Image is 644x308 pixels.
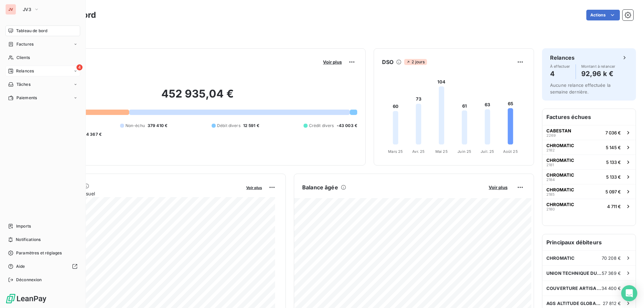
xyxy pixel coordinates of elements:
button: CHROMATIC21804 711 € [542,199,636,213]
button: Voir plus [244,184,264,190]
a: Imports [5,221,80,232]
span: 2185 [546,192,555,196]
h6: Relances [550,54,575,62]
div: JV [5,4,16,15]
span: CABESTAN [546,128,571,133]
span: Clients [16,55,30,61]
span: 57 369 € [602,270,621,276]
span: 379 410 € [148,123,167,129]
span: CHROMATIC [546,187,574,192]
span: 4 711 € [607,204,621,209]
span: CHROMATIC [546,158,574,163]
span: 2 jours [404,59,427,65]
button: Voir plus [487,184,509,190]
a: Tableau de bord [5,25,80,36]
span: Tâches [16,81,31,87]
span: AGS ALTITUDE GLOBAL SERVICES [546,301,603,306]
span: Factures [16,41,34,47]
span: Voir plus [246,185,262,190]
span: Notifications [16,237,41,243]
span: 5 097 € [605,189,621,194]
span: Montant à relancer [581,64,615,68]
h6: Principaux débiteurs [542,234,636,250]
h2: 452 935,04 € [38,87,357,107]
span: 5 145 € [606,145,621,150]
tspan: Juil. 25 [481,149,494,154]
h6: Balance âgée [302,183,338,191]
button: CHROMATIC21825 145 € [542,140,636,155]
tspan: Mai 25 [435,149,448,154]
button: CHROMATIC21845 133 € [542,169,636,184]
tspan: Août 25 [503,149,518,154]
span: -43 003 € [337,123,357,129]
span: UNION TECHNIQUE DU BATIMENT [546,270,602,276]
span: JV3 [23,7,31,12]
tspan: Mars 25 [388,149,403,154]
span: À effectuer [550,64,570,68]
span: Non-échu [125,123,145,129]
span: Crédit divers [309,123,334,129]
a: Paramètres et réglages [5,248,80,258]
span: Débit divers [217,123,240,129]
span: Paramètres et réglages [16,250,62,256]
span: 2269 [546,133,556,137]
span: 5 133 € [606,160,621,165]
span: 70 208 € [602,255,621,261]
a: Aide [5,261,80,272]
span: 2182 [546,148,555,152]
span: Voir plus [323,59,342,65]
tspan: Juin 25 [458,149,471,154]
span: 12 591 € [243,123,259,129]
span: COUVERTURE ARTISANALE TRADITIO [546,286,601,291]
span: 4 [76,64,83,70]
h6: Factures échues [542,109,636,125]
button: CHROMATIC21855 097 € [542,184,636,199]
h4: 92,96 k € [581,68,615,79]
span: CHROMATIC [546,202,574,207]
h4: 4 [550,68,570,79]
span: Aide [16,263,25,269]
span: CHROMATIC [546,172,574,178]
button: Voir plus [321,59,344,65]
span: Relances [16,68,34,74]
button: Actions [586,10,620,20]
a: Paiements [5,93,80,103]
span: Tableau de bord [16,28,47,34]
span: Aucune relance effectuée la semaine dernière. [550,82,610,95]
a: Clients [5,52,80,63]
span: CHROMATIC [546,255,575,261]
img: Logo LeanPay [5,293,47,304]
span: 2184 [546,178,555,182]
a: Tâches [5,79,80,90]
h6: DSO [382,58,393,66]
span: 2181 [546,163,554,167]
button: CABESTAN22697 036 € [542,125,636,140]
tspan: Avr. 25 [412,149,425,154]
span: Chiffre d'affaires mensuel [38,190,241,197]
span: -4 367 € [84,131,102,137]
span: 7 036 € [605,130,621,135]
span: 34 400 € [601,286,621,291]
span: Paiements [16,95,37,101]
span: Imports [16,223,31,229]
span: 5 133 € [606,174,621,180]
div: Open Intercom Messenger [621,285,637,301]
a: Factures [5,39,80,50]
a: 4Relances [5,66,80,76]
span: 2180 [546,207,555,211]
button: CHROMATIC21815 133 € [542,155,636,169]
span: CHROMATIC [546,143,574,148]
span: Déconnexion [16,277,42,283]
span: Voir plus [489,185,507,190]
span: 27 812 € [603,301,621,306]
